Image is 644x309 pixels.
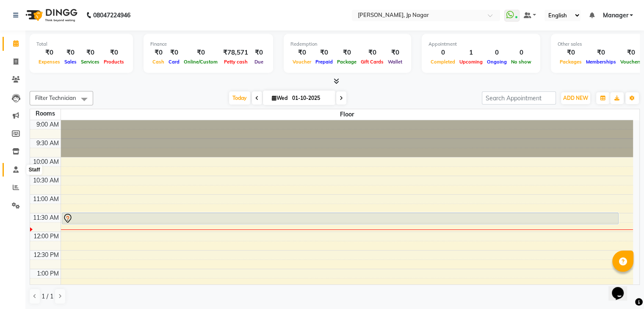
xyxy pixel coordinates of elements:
div: ₹0 [359,48,386,58]
input: Search Appointment [482,91,556,105]
span: No show [509,59,533,65]
div: Appointment [428,41,533,48]
div: ₹0 [62,48,79,58]
div: ₹0 [79,48,102,58]
span: Card [166,59,182,65]
div: 9:00 AM [35,120,61,129]
span: Wed [270,95,290,101]
span: Cash [150,59,166,65]
b: 08047224946 [93,3,130,27]
span: Online/Custom [182,59,220,65]
iframe: chat widget [608,275,636,301]
span: Sales [62,59,79,65]
div: ₹0 [166,48,182,58]
div: 10:30 AM [31,176,61,185]
div: ₹0 [150,48,166,58]
div: 11:30 AM [31,213,61,222]
div: 1 [457,48,485,58]
input: 2025-10-01 [290,92,332,105]
span: Manager [603,11,628,20]
div: 0 [428,48,457,58]
span: Floor [61,109,633,120]
img: logo [22,3,80,27]
div: Redemption [290,41,404,48]
div: [PERSON_NAME], TK01, 11:30 AM-11:50 AM, Wax Full Legs [62,213,619,224]
span: Prepaid [313,59,335,65]
div: 11:00 AM [31,195,61,204]
div: ₹0 [618,48,644,58]
span: Petty cash [222,59,250,65]
div: ₹0 [584,48,618,58]
button: ADD NEW [561,92,590,104]
span: Completed [428,59,457,65]
span: Expenses [36,59,62,65]
div: Finance [150,41,266,48]
div: 12:30 PM [32,251,61,259]
span: Products [102,59,126,65]
span: Services [79,59,102,65]
span: Packages [558,59,584,65]
div: 0 [509,48,533,58]
span: Gift Cards [359,59,386,65]
span: Voucher [290,59,313,65]
span: Package [335,59,359,65]
div: ₹0 [102,48,126,58]
span: Wallet [386,59,404,65]
span: Memberships [584,59,618,65]
div: ₹0 [290,48,313,58]
div: 9:30 AM [35,139,61,148]
div: ₹0 [36,48,62,58]
div: ₹0 [182,48,220,58]
div: 10:00 AM [31,157,61,166]
div: 12:00 PM [32,232,61,241]
span: Upcoming [457,59,485,65]
span: ADD NEW [563,95,588,101]
div: 0 [485,48,509,58]
div: Total [36,41,126,48]
div: 1:00 PM [35,269,61,278]
div: ₹0 [313,48,335,58]
div: Rooms [30,109,61,118]
div: ₹0 [335,48,359,58]
div: ₹0 [252,48,266,58]
div: ₹78,571 [220,48,252,58]
div: ₹0 [386,48,404,58]
span: Filter Technician [35,94,76,101]
span: Vouchers [618,59,644,65]
div: ₹0 [558,48,584,58]
span: Due [252,59,265,65]
span: 1 / 1 [41,292,53,301]
div: Staff [27,165,42,175]
span: Ongoing [485,59,509,65]
span: Today [229,91,250,105]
